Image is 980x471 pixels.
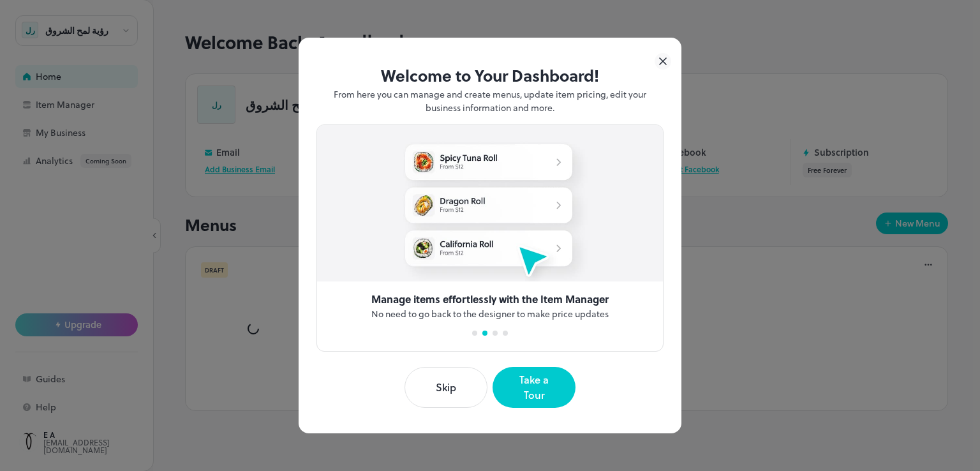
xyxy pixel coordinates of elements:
p: Manage items effortlessly with the Item Manager [371,292,609,307]
button: Skip [405,367,487,408]
p: No need to go back to the designer to make price updates [371,307,609,320]
button: Take a Tour [493,367,575,408]
img: intro-manage-item-7643aab3.jpg [317,125,663,281]
p: Welcome to Your Dashboard! [316,63,664,87]
p: From here you can manage and create menus, update item pricing, edit your business information an... [316,87,664,114]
